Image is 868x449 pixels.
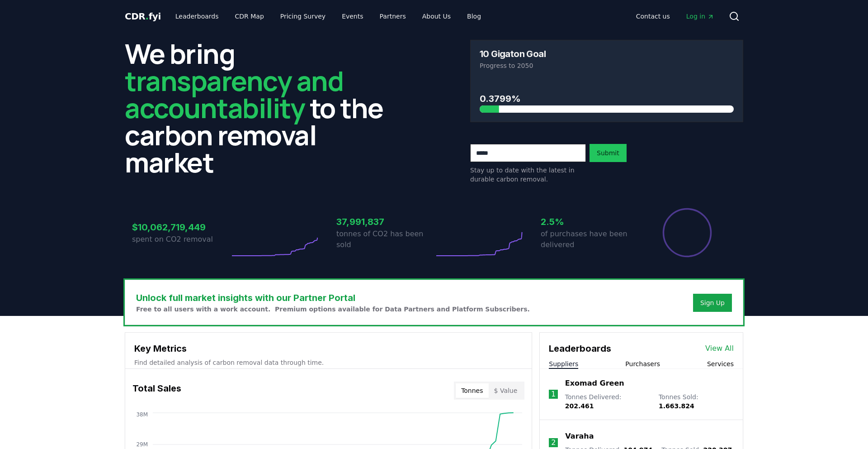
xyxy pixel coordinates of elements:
p: Free to all users with a work account. Premium options available for Data Partners and Platform S... [136,305,530,314]
h3: Leaderboards [549,342,611,355]
a: CDR.fyi [125,10,161,23]
span: Log in [686,12,714,21]
a: Sign Up [700,298,725,307]
p: 1 [551,389,556,400]
tspan: 38M [136,411,148,418]
p: Find detailed analysis of carbon removal data through time. [134,358,523,367]
a: Contact us [629,8,677,24]
p: Tonnes Sold : [659,392,734,411]
p: Progress to 2050 [480,61,734,70]
h3: Total Sales [132,382,181,400]
h3: 10 Gigaton Goal [480,49,546,58]
h3: 0.3799% [480,92,734,105]
h3: 2.5% [541,215,638,229]
div: Percentage of sales delivered [662,207,712,258]
a: About Us [415,8,458,24]
a: Partners [373,8,413,24]
p: Tonnes Delivered : [565,392,650,411]
a: Log in [679,8,722,24]
button: Services [707,359,734,368]
span: 202.461 [565,402,594,410]
button: Sign Up [693,294,732,312]
a: Blog [460,8,488,24]
p: Stay up to date with the latest in durable carbon removal. [470,166,586,184]
a: Varaha [565,431,594,442]
h2: We bring to the carbon removal market [125,40,398,176]
h3: 37,991,837 [336,215,434,229]
button: $ Value [489,383,523,398]
a: Exomad Green [565,378,624,389]
span: . [146,11,149,22]
nav: Main [629,8,722,24]
h3: Key Metrics [134,342,523,355]
p: 2 [551,437,556,448]
p: spent on CO2 removal [132,234,230,245]
a: CDR Map [228,8,271,24]
span: CDR fyi [125,11,161,22]
h3: Unlock full market insights with our Partner Portal [136,291,530,305]
button: Submit [590,144,627,162]
a: Events [335,8,370,24]
a: View All [705,343,734,354]
nav: Main [168,8,488,24]
button: Suppliers [549,359,578,368]
span: 1.663.824 [659,402,694,410]
p: of purchases have been delivered [541,229,638,250]
a: Leaderboards [168,8,226,24]
button: Purchasers [625,359,660,368]
span: transparency and accountability [125,62,343,126]
a: Pricing Survey [273,8,333,24]
button: Tonnes [456,383,488,398]
p: tonnes of CO2 has been sold [336,229,434,250]
h3: $10,062,719,449 [132,220,230,234]
tspan: 29M [136,441,148,448]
